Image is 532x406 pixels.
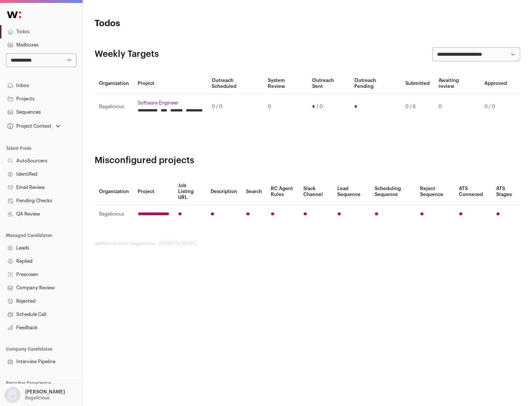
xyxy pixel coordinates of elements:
[266,178,299,205] th: RC Agent Rules
[6,121,62,131] button: Open dropdown
[3,387,66,403] button: Open dropdown
[133,178,174,205] th: Project
[95,18,236,30] h1: Todos
[133,73,207,94] th: Project
[350,73,400,94] th: Outreach Pending
[95,178,133,205] th: Organization
[95,48,159,60] h2: Weekly Targets
[95,73,133,94] th: Organization
[207,94,263,120] td: 0 / 0
[138,100,203,106] a: Software Engineer
[416,178,455,205] th: Reject Sequence
[492,178,520,205] th: ATS Stages
[174,178,206,205] th: Job Listing URL
[299,178,333,205] th: Slack Channel
[4,387,21,403] img: nopic.png
[263,73,307,94] th: System Review
[95,155,520,166] h2: Misconfigured projects
[206,178,242,205] th: Description
[3,7,25,22] img: Wellfound
[401,94,434,120] td: 0 / 6
[25,389,65,395] p: [PERSON_NAME]
[207,73,263,94] th: Outreach Scheduled
[95,94,133,120] td: Bagelicious
[401,73,434,94] th: Submitted
[454,178,491,205] th: ATS Conneced
[25,395,50,401] p: Bagelicious
[333,178,370,205] th: Lead Sequence
[434,94,480,120] td: 0
[370,178,416,205] th: Scheduling Sequence
[6,123,51,129] div: Project Context
[308,73,350,94] th: Outreach Sent
[242,178,266,205] th: Search
[263,94,307,120] td: 0
[480,94,511,120] td: 0 / 0
[95,205,133,223] td: Bagelicious
[317,104,323,110] span: / 0
[95,241,520,247] footer: wellfound:ai for Bagelicious - [PERSON_NAME]
[434,73,480,94] th: Awaiting review
[480,73,511,94] th: Approved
